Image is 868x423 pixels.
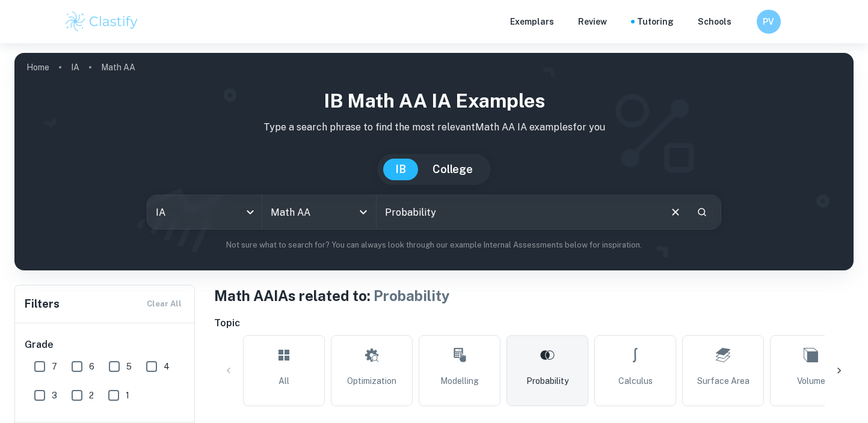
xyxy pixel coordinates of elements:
[279,374,289,388] span: All
[692,202,712,222] button: Search
[126,360,132,373] span: 5
[355,204,372,221] button: Open
[347,374,396,388] span: Optimization
[64,10,140,34] img: Clastify logo
[126,389,129,402] span: 1
[757,10,781,34] button: PV
[52,389,57,402] span: 3
[89,389,94,402] span: 2
[383,159,418,180] button: IB
[697,374,749,388] span: Surface Area
[374,287,450,304] span: Probability
[637,15,674,28] a: Tutoring
[101,61,135,74] p: Math AA
[24,120,844,135] p: Type a search phrase to find the most relevant Math AA IA examples for you
[698,15,731,28] a: Schools
[26,59,49,76] a: Home
[510,15,554,28] p: Exemplars
[89,360,94,373] span: 6
[440,374,479,388] span: Modelling
[164,360,170,373] span: 4
[741,19,747,25] button: Help and Feedback
[377,195,659,229] input: E.g. modelling a logo, player arrangements, shape of an egg...
[578,15,607,28] p: Review
[214,316,854,330] h6: Topic
[24,87,844,115] h1: IB Math AA IA examples
[24,239,844,251] p: Not sure what to search for? You can always look through our example Internal Assessments below f...
[214,285,854,306] h1: Math AA IAs related to:
[25,296,60,312] h6: Filters
[526,374,568,388] span: Probability
[797,374,825,388] span: Volume
[71,59,79,76] a: IA
[52,360,57,373] span: 7
[664,201,687,224] button: Clear
[618,374,653,388] span: Calculus
[420,159,485,180] button: College
[14,53,854,270] img: profile cover
[147,195,261,229] div: IA
[762,15,775,28] h6: PV
[25,338,186,352] h6: Grade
